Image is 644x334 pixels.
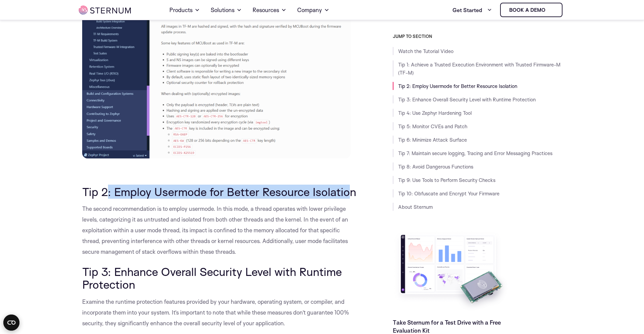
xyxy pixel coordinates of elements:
[393,34,565,39] h3: JUMP TO SECTION
[548,7,553,13] img: sternum iot
[398,48,453,54] a: Watch the Tutorial Video
[297,1,329,19] a: Company
[500,3,562,17] a: Book a demo
[169,1,200,19] a: Products
[398,110,472,116] a: Tip 4: Use Zephyr Hardening Tool
[398,83,517,89] a: Tip 2: Employ Usermode for Better Resource Isolation
[211,1,242,19] a: Solutions
[398,204,433,210] a: About Sternum
[393,319,501,334] a: Take Sternum for a Test Drive with a Free Evaluation Kit
[398,123,467,130] a: Tip 5: Monitor CVEs and Patch
[82,265,359,291] h2: Tip 3: Enhance Overall Security Level with Runtime Protection
[398,163,473,170] a: Tip 8: Avoid Dangerous Functions
[398,137,467,143] a: Tip 6: Minimize Attack Surface
[398,96,536,103] a: Tip 3: Enhance Overall Security Level with Runtime Protection
[398,177,495,183] a: Tip 9: Use Tools to Perform Security Checks
[398,150,552,156] a: Tip 7: Maintain secure logging, Tracing and Error Messaging Practices
[82,185,359,198] h2: Tip 2: Employ Usermode for Better Resource Isolation
[393,230,510,313] img: Take Sternum for a Test Drive with a Free Evaluation Kit
[79,6,131,14] img: sternum iot
[452,3,492,17] a: Get Started
[82,203,359,257] p: The second recommendation is to employ usermode. In this mode, a thread operates with lower privi...
[3,315,19,331] button: Open CMP widget
[398,61,560,76] a: Tip 1: Achieve a Trusted Execution Environment with Trusted Firmware-M (TF-M)
[253,1,286,19] a: Resources
[398,190,499,197] a: Tip 10: Obfuscate and Encrypt Your Firmware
